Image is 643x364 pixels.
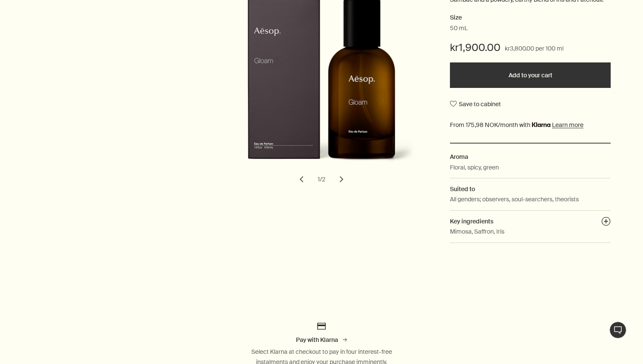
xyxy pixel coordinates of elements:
[316,321,327,331] img: Card Icon
[450,184,611,194] h2: Suited to
[332,170,351,189] button: next slide
[609,322,626,339] button: Live Assistance
[505,44,563,54] span: kr3,800.00 per 100 ml
[450,163,499,172] p: Floral, spicy, green
[450,24,468,33] span: 50 mL
[450,62,611,88] button: Add to your cart - kr1,900.00
[450,96,501,112] button: Save to cabinet
[292,170,311,189] button: previous slide
[296,336,338,344] span: Pay with Klarna
[601,217,611,229] button: Key ingredients
[450,217,493,225] span: Key ingredients
[450,195,579,204] p: All genders; observers, soul-searchers, theorists
[450,13,611,23] h2: Size
[450,152,611,161] h2: Aroma
[450,41,501,54] span: kr1,900.00
[450,227,504,236] p: Mimosa, Saffron, Iris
